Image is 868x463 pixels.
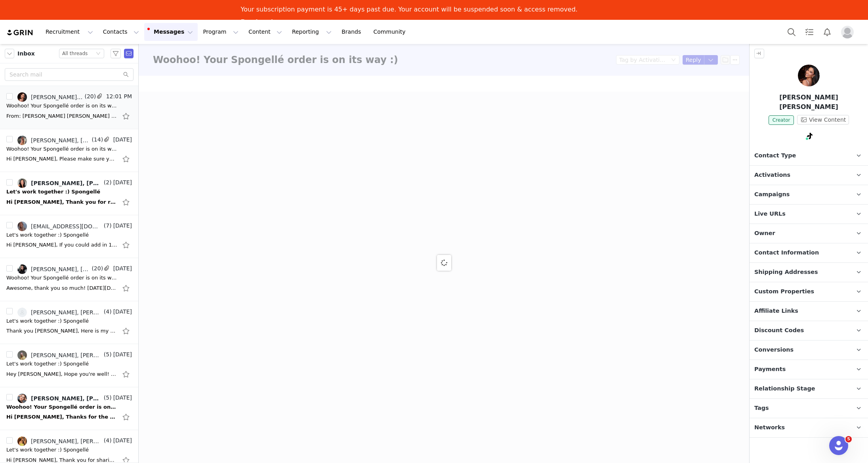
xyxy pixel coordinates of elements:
[6,370,117,378] div: Hey Maren, Hope you're well! Just checking in here 😊 Thanks, Toni x Junior Talent Assistant The A...
[6,327,117,335] div: Thank you Maren, Here is my media kit. https://www.canva.com/design/DAGuYv72pUc/Gz2k7rL8RyiHAAQt7...
[17,350,27,360] img: b20d1655-c22b-4874-863a-fea37825ab99.jpg
[17,264,90,274] a: [PERSON_NAME], [PERSON_NAME], [PERSON_NAME], [PERSON_NAME]
[6,360,89,368] div: Let's work together :) Spongellé
[31,266,90,272] div: [PERSON_NAME], [PERSON_NAME], [PERSON_NAME], [PERSON_NAME]
[6,155,117,163] div: Hi Crucita, Please make sure you are set up to accept payments on GRIN. We have Net30 payment ter...
[6,317,89,325] div: Let's work together :) Spongellé
[6,231,89,239] div: Let's work together :) Spongellé
[797,115,849,124] button: View Content
[754,229,775,238] span: Owner
[6,112,117,120] div: From: Jamie Gabrielle Nicolau <jamiegabrielle.contact@gmail.com> Date: Wednesday, October 1, 2025...
[6,403,117,411] div: Woohoo! Your Spongellé order is on its way :)
[754,151,796,160] span: Contact Type
[31,94,83,100] div: [PERSON_NAME] [PERSON_NAME], [PERSON_NAME]
[17,136,27,145] img: 8b7a2a2a-6544-431a-9afa-93d14dd9e685--s.jpg
[241,18,285,27] a: Pay Invoices
[754,307,798,316] span: Affiliate Links
[17,92,27,102] img: ee9ccaf8-0de9-4305-839a-8f1e23b54382.jpg
[17,394,27,403] img: f0b31ba8-a747-4ac2-b45b-bc4c99014ac8.jpg
[337,23,368,41] a: Brands
[798,65,820,86] img: Jamie Gabrielle
[90,264,103,273] span: (20)
[31,395,102,402] div: [PERSON_NAME], [PERSON_NAME]
[124,49,134,58] span: Send Email
[244,23,287,41] button: Content
[841,26,854,38] img: placeholder-profile.jpg
[123,72,129,77] i: icon: search
[836,26,862,38] button: Profile
[6,29,34,36] img: grin logo
[90,136,103,144] span: (14)
[17,92,83,102] a: [PERSON_NAME] [PERSON_NAME], [PERSON_NAME]
[31,180,102,186] div: [PERSON_NAME], [PERSON_NAME] [PERSON_NAME]
[17,136,90,145] a: [PERSON_NAME], [PERSON_NAME]
[369,23,414,41] a: Community
[6,188,100,196] div: Let's work together :) Spongellé
[754,190,790,199] span: Campaigns
[754,346,794,354] span: Conversions
[801,23,818,41] a: Tasks
[144,23,198,41] button: Messages
[754,268,818,277] span: Shipping Addresses
[17,350,102,360] a: [PERSON_NAME], [PERSON_NAME]
[6,413,117,421] div: Hi Maren, Thanks for the feedback. Please find all of the updated deliverables in this folder: ht...
[6,241,117,249] div: Hi Emma, If you could add in 1 story for the $350 rate, that would be great! Please use this link...
[31,309,102,316] div: [PERSON_NAME], [PERSON_NAME]
[17,222,27,231] img: 7f68c464-e2f0-41c0-b255-a288ae778287.jpg
[6,145,117,153] div: Woohoo! Your Spongellé order is on its way :)
[17,264,27,274] img: 1927dbca-90f3-493f-9990-963867ae4806.jpg
[17,436,27,446] img: 6f20b437-598b-4901-8fc1-bdcd2376da44--s.jpg
[17,50,35,58] span: Inbox
[818,23,836,41] button: Notifications
[31,352,102,358] div: [PERSON_NAME], [PERSON_NAME]
[6,274,117,282] div: Woohoo! Your Spongellé order is on its way :)
[62,49,88,58] div: All threads
[41,23,98,41] button: Recruitment
[17,394,102,403] a: [PERSON_NAME], [PERSON_NAME]
[754,287,814,296] span: Custom Properties
[17,178,102,188] a: [PERSON_NAME], [PERSON_NAME] [PERSON_NAME]
[17,308,102,317] a: [PERSON_NAME], [PERSON_NAME]
[754,210,786,218] span: Live URLs
[754,171,790,180] span: Activations
[83,92,96,101] span: (20)
[6,198,117,206] div: Hi Maren, Thank you for reaching out. This seems an exciting collaboration and I'm excited to cre...
[845,436,852,442] span: 5
[754,326,804,335] span: Discount Codes
[783,23,800,41] button: Search
[829,436,848,455] iframe: Intercom live chat
[17,178,27,188] img: 3cdabb64-12ee-47c6-ab50-b974986d3adf--s.jpg
[96,51,101,57] i: icon: down
[17,308,27,317] img: e90b9c48-91f4-42c9-a9ed-531743a7150f--s.jpg
[6,446,89,454] div: Let's work together :) Spongellé
[769,115,794,125] span: Creator
[750,93,868,112] p: [PERSON_NAME] [PERSON_NAME]
[754,365,786,374] span: Payments
[98,23,144,41] button: Contacts
[241,6,578,13] div: Your subscription payment is 45+ days past due. Your account will be suspended soon & access remo...
[6,102,117,110] div: Woohoo! Your Spongellé order is on its way :)
[31,137,90,143] div: [PERSON_NAME], [PERSON_NAME]
[198,23,243,41] button: Program
[754,385,815,393] span: Relationship Stage
[17,436,102,446] a: [PERSON_NAME], [PERSON_NAME]
[6,284,117,292] div: Awesome, thank you so much! On Tue, Sep 30, 2025 at 8:57 AM Maren Sullivan <maren@spongelle.com> ...
[17,222,102,231] a: [EMAIL_ADDRESS][DOMAIN_NAME], [PERSON_NAME]
[31,438,102,444] div: [PERSON_NAME], [PERSON_NAME]
[287,23,336,41] button: Reporting
[754,249,819,257] span: Contact Information
[754,404,769,413] span: Tags
[754,423,785,432] span: Networks
[31,223,102,230] div: [EMAIL_ADDRESS][DOMAIN_NAME], [PERSON_NAME]
[5,68,134,81] input: Search mail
